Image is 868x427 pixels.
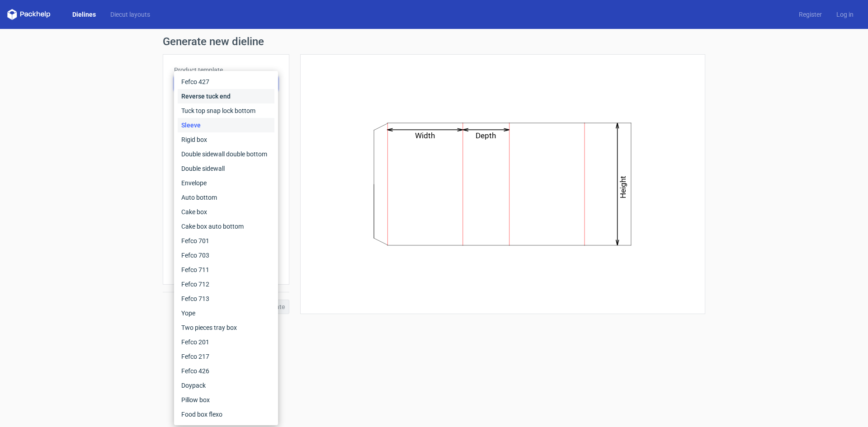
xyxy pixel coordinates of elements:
div: Cake box auto bottom [178,219,274,234]
div: Sleeve [178,118,274,132]
text: Depth [476,131,496,140]
div: Rigid box [178,132,274,147]
div: Fefco 713 [178,291,274,306]
div: Fefco 426 [178,364,274,378]
div: Double sidewall double bottom [178,147,274,161]
a: Register [792,10,829,19]
div: Envelope [178,176,274,190]
div: Food box flexo [178,407,274,422]
a: Diecut layouts [103,10,157,19]
div: Fefco 711 [178,263,274,277]
text: Height [619,176,628,198]
div: Auto bottom [178,190,274,205]
div: Fefco 427 [178,75,274,89]
a: Dielines [65,10,103,19]
div: Two pieces tray box [178,320,274,335]
div: Tuck top snap lock bottom [178,103,274,118]
text: Width [415,131,435,140]
div: Fefco 703 [178,248,274,263]
a: Log in [829,10,861,19]
div: Yope [178,306,274,320]
div: Pillow box [178,393,274,407]
div: Fefco 701 [178,234,274,248]
label: Product template [174,66,278,75]
div: Doypack [178,378,274,393]
div: Fefco 217 [178,349,274,364]
div: Reverse tuck end [178,89,274,103]
div: Fefco 712 [178,277,274,291]
div: Cake box [178,205,274,219]
h1: Generate new dieline [163,36,705,47]
div: Double sidewall [178,161,274,176]
div: Fefco 201 [178,335,274,349]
